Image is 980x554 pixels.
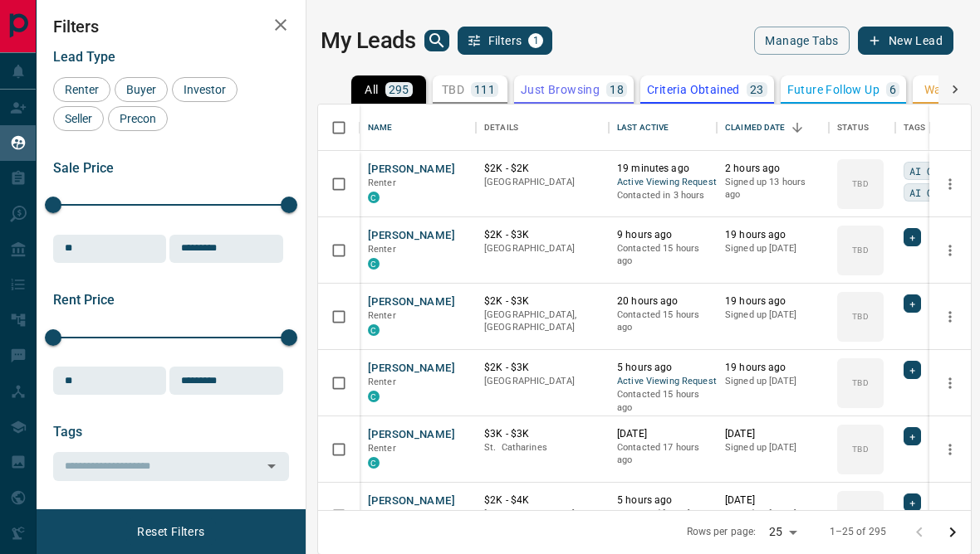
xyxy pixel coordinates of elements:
[647,84,740,95] p: Criteria Obtained
[368,294,455,310] button: [PERSON_NAME]
[368,509,430,520] span: Precon, Renter
[368,391,380,402] div: condos.ca
[368,258,380,270] div: condos.ca
[484,375,600,388] p: [GEOGRAPHIC_DATA]
[909,494,915,511] span: +
[474,84,495,95] p: 111
[484,441,600,454] p: St. Catharines
[389,84,409,95] p: 295
[108,106,168,131] div: Precon
[484,309,600,334] p: [GEOGRAPHIC_DATA], [GEOGRAPHIC_DATA]
[521,84,600,95] p: Just Browsing
[617,162,708,176] p: 19 minutes ago
[484,427,600,441] p: $3K - $3K
[617,104,669,151] div: Last Active
[484,104,518,151] div: Details
[53,424,82,440] span: Tags
[617,388,708,414] p: Contacted 15 hours ago
[368,493,455,509] button: [PERSON_NAME]
[725,104,786,151] div: Claimed Date
[484,162,600,176] p: $2K - $2K
[617,493,708,508] p: 5 hours ago
[904,361,921,379] div: +
[936,516,969,549] button: Go to next page
[530,35,541,46] span: 1
[120,83,162,96] span: Buyer
[852,509,868,522] p: TBD
[368,361,455,377] button: [PERSON_NAME]
[484,361,600,375] p: $2K - $3K
[938,304,963,329] button: more
[114,112,162,125] span: Precon
[321,27,416,54] h1: My Leads
[617,309,708,334] p: Contacted 15 hours ago
[617,189,708,202] p: Contacted in 3 hours
[837,104,869,151] div: Status
[484,294,600,309] p: $2K - $3K
[904,427,921,445] div: +
[476,104,609,151] div: Details
[617,294,708,309] p: 20 hours ago
[938,172,963,197] button: more
[852,244,868,256] p: TBD
[787,84,880,95] p: Future Follow Up
[484,242,600,255] p: [GEOGRAPHIC_DATA]
[368,310,396,321] span: Renter
[750,84,764,95] p: 23
[609,104,717,151] div: Last Active
[368,228,455,244] button: [PERSON_NAME]
[172,77,238,102] div: Investor
[53,160,114,176] span: Sale Price
[754,27,849,55] button: Manage Tabs
[53,106,104,131] div: Seller
[368,104,393,151] div: Name
[115,77,168,102] div: Buyer
[360,104,476,151] div: Name
[126,518,215,546] button: Reset Filters
[442,84,464,95] p: TBD
[368,457,380,469] div: condos.ca
[852,443,868,455] p: TBD
[484,176,600,189] p: [GEOGRAPHIC_DATA]
[617,176,708,190] span: Active Viewing Request
[725,294,821,309] p: 19 hours ago
[938,238,963,263] button: more
[53,292,115,308] span: Rent Price
[858,27,953,55] button: New Lead
[617,228,708,242] p: 9 hours ago
[725,375,821,388] p: Signed up [DATE]
[368,162,455,177] button: [PERSON_NAME]
[725,361,821,375] p: 19 hours ago
[830,525,886,539] p: 1–25 of 295
[909,362,915,378] span: +
[178,83,232,96] span: Investor
[484,493,600,508] p: $2K - $4K
[725,493,821,508] p: [DATE]
[53,17,289,36] h2: Filters
[725,508,821,521] p: Signed up [DATE]
[617,375,708,389] span: Active Viewing Request
[852,310,868,323] p: TBD
[904,228,921,246] div: +
[725,162,821,176] p: 2 hours ago
[53,49,115,65] span: Lead Type
[368,244,396,255] span: Renter
[368,443,396,454] span: Renter
[909,295,915,312] span: +
[717,104,829,151] div: Claimed Date
[762,520,802,544] div: 25
[725,176,821,202] p: Signed up 13 hours ago
[725,441,821,454] p: Signed up [DATE]
[59,112,98,125] span: Seller
[59,83,105,96] span: Renter
[617,441,708,467] p: Contacted 17 hours ago
[938,503,963,528] button: more
[938,437,963,462] button: more
[617,361,708,375] p: 5 hours ago
[829,104,895,151] div: Status
[889,84,896,95] p: 6
[368,427,455,443] button: [PERSON_NAME]
[260,454,283,478] button: Open
[786,116,809,139] button: Sort
[852,377,868,389] p: TBD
